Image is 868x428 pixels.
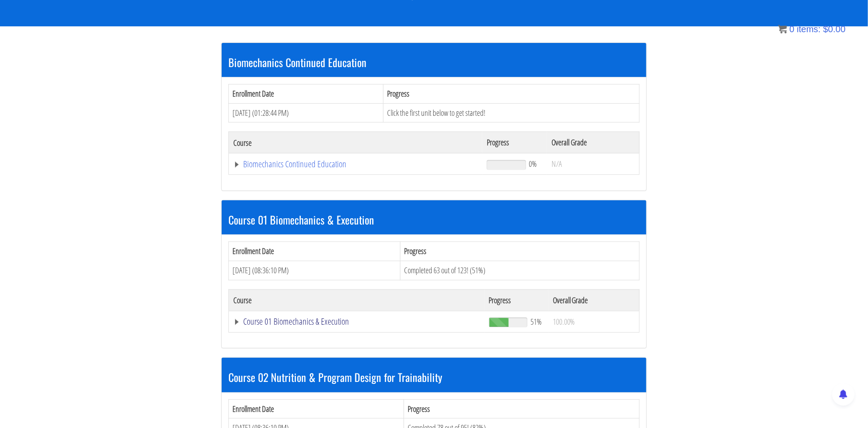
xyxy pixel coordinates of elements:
[229,289,485,311] th: Course
[778,25,787,34] img: icon11.png
[797,24,821,34] span: items:
[229,132,482,153] th: Course
[404,399,640,419] th: Progress
[548,311,640,332] td: 100.00%
[228,371,640,383] h3: Course 02 Nutrition & Program Design for Trainability
[778,24,846,34] a: 0 items: $0.00
[233,317,480,326] a: Course 01 Biomechanics & Execution
[529,159,537,169] span: 0%
[482,132,547,153] th: Progress
[400,261,640,280] td: Completed 63 out of 123! (51%)
[229,261,400,280] td: [DATE] (08:36:10 PM)
[228,56,640,68] h3: Biomechanics Continued Education
[547,153,639,175] td: N/A
[383,103,639,123] td: Click the first unit below to get started!
[400,242,640,261] th: Progress
[228,214,640,225] h3: Course 01 Biomechanics & Execution
[229,242,400,261] th: Enrollment Date
[823,24,828,34] span: $
[548,289,640,311] th: Overall Grade
[547,132,639,153] th: Overall Grade
[485,289,548,311] th: Progress
[229,399,404,419] th: Enrollment Date
[229,103,383,123] td: [DATE] (01:28:44 PM)
[229,84,383,103] th: Enrollment Date
[233,160,478,169] a: Biomechanics Continued Education
[823,24,846,34] bdi: 0.00
[789,24,794,34] span: 0
[383,84,639,103] th: Progress
[531,317,542,326] span: 51%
